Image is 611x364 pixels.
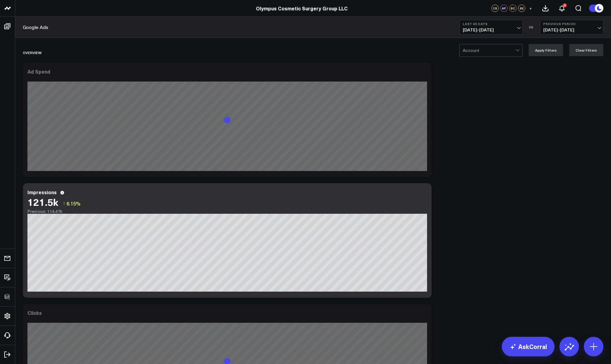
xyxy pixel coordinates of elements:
[27,310,42,315] div: Clicks
[529,6,532,10] span: +
[526,25,537,29] div: VS
[527,5,534,12] button: +
[256,5,348,12] a: Olympus Cosmetic Surgery Group LLC
[66,200,81,207] span: 6.15%
[518,5,525,12] div: BE
[529,44,563,56] button: Apply Filters
[27,196,58,207] div: 121.5k
[463,27,519,32] span: [DATE] - [DATE]
[463,22,519,26] b: Last 30 Days
[27,189,57,195] div: Impressions
[23,24,48,31] a: Google Ads
[63,199,65,207] span: ↑
[23,45,41,60] div: Overview
[509,5,516,12] div: BC
[27,209,427,214] div: Previous: 114.47k
[563,3,567,7] div: 3
[500,5,508,12] div: AP
[27,69,50,74] div: Ad Spend
[540,20,603,35] button: Previous Period[DATE]-[DATE]
[491,5,499,12] div: CS
[569,44,603,56] button: Clear Filters
[543,22,600,26] b: Previous Period
[459,20,523,35] button: Last 30 Days[DATE]-[DATE]
[502,337,555,356] a: AskCorral
[543,27,600,32] span: [DATE] - [DATE]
